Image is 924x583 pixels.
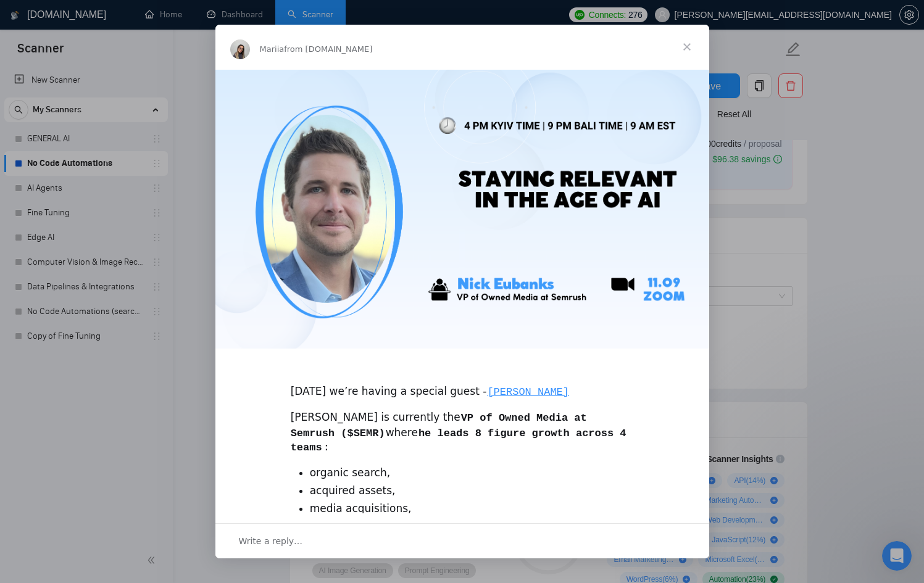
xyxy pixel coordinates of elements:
[486,385,570,397] a: [PERSON_NAME]
[310,502,634,516] li: media acquisitions,
[310,466,634,481] li: organic search,
[291,370,634,400] div: [DATE] we’re having a special guest -
[284,44,372,54] span: from [DOMAIN_NAME]
[239,533,303,549] span: Write a reply…
[291,410,634,455] div: [PERSON_NAME] is currently the where
[291,411,587,440] code: VP of Owned Media at Semrush ($SEMR)
[291,427,626,455] code: he leads 8 figure growth across 4 teams
[665,25,709,69] span: Close
[215,523,709,558] div: Open conversation and reply
[260,44,285,54] span: Mariia
[323,441,330,454] code: :
[310,484,634,498] li: acquired assets,
[486,386,570,399] code: [PERSON_NAME]
[230,39,250,59] img: Profile image for Mariia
